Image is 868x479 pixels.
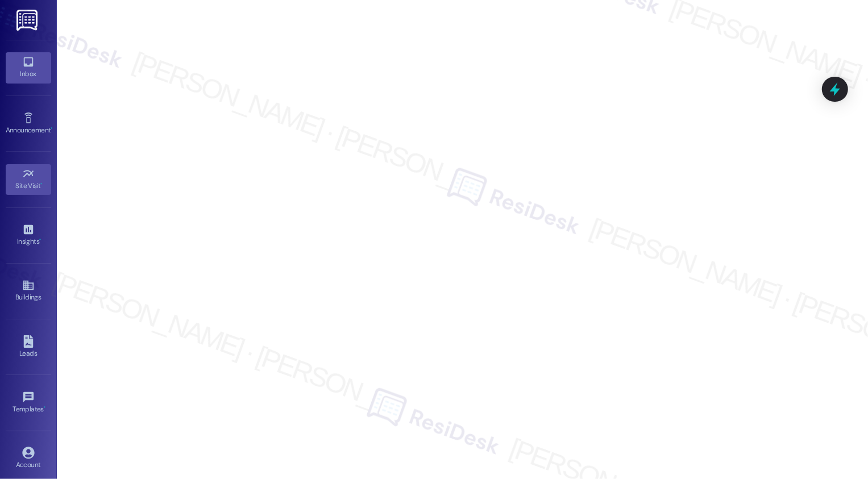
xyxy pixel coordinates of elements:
[16,10,40,31] img: ResiDesk Logo
[39,236,41,244] span: •
[6,220,51,251] a: Insights •
[6,443,51,474] a: Account
[44,403,45,411] span: •
[6,276,51,306] a: Buildings
[41,180,43,188] span: •
[51,124,52,132] span: •
[6,332,51,363] a: Leads
[6,52,51,83] a: Inbox
[6,164,51,195] a: Site Visit •
[6,388,51,418] a: Templates •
